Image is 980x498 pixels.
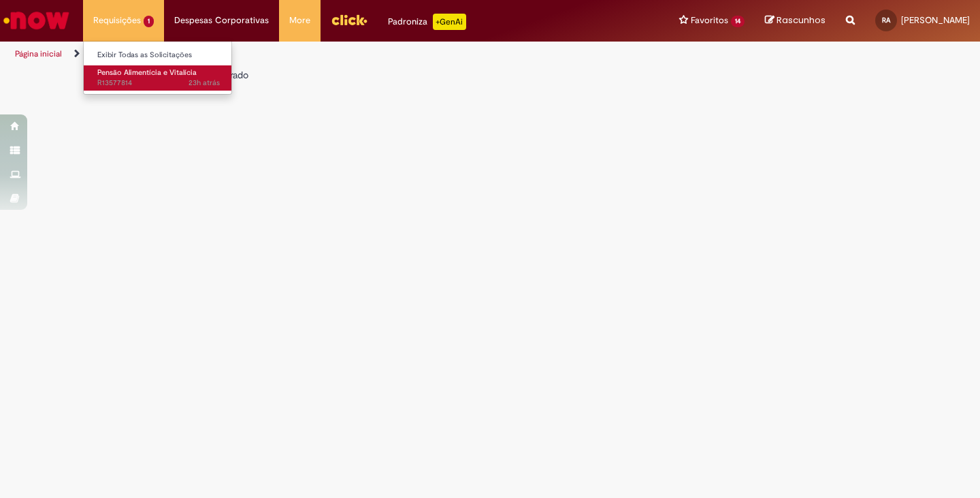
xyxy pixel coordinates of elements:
img: ServiceNow [1,7,71,34]
span: Rascunhos [777,14,826,27]
a: Rascunhos [765,14,826,27]
span: 23h atrás [189,78,220,88]
span: 14 [731,16,745,27]
span: Requisições [93,14,141,27]
span: Pensão Alimentícia e Vitalícia [97,67,197,78]
img: click_logo_yellow_360x200.png [331,10,367,30]
span: Favoritos [691,14,728,27]
div: Registro solicitado não encontrado [102,68,679,82]
div: Padroniza [388,14,466,30]
span: R13577814 [97,78,220,89]
span: Despesas Corporativas [174,14,269,27]
span: [PERSON_NAME] [901,14,970,26]
time: 29/09/2025 15:37:52 [189,78,220,88]
a: Página inicial [15,48,62,59]
span: RA [882,16,890,25]
ul: Trilhas de página [10,42,643,67]
ul: Requisições [83,41,232,95]
span: 1 [144,16,154,27]
a: Exibir Todas as Solicitações [84,48,233,63]
a: Aberto R13577814 : Pensão Alimentícia e Vitalícia [84,65,233,91]
span: More [289,14,310,27]
p: +GenAi [433,14,466,30]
